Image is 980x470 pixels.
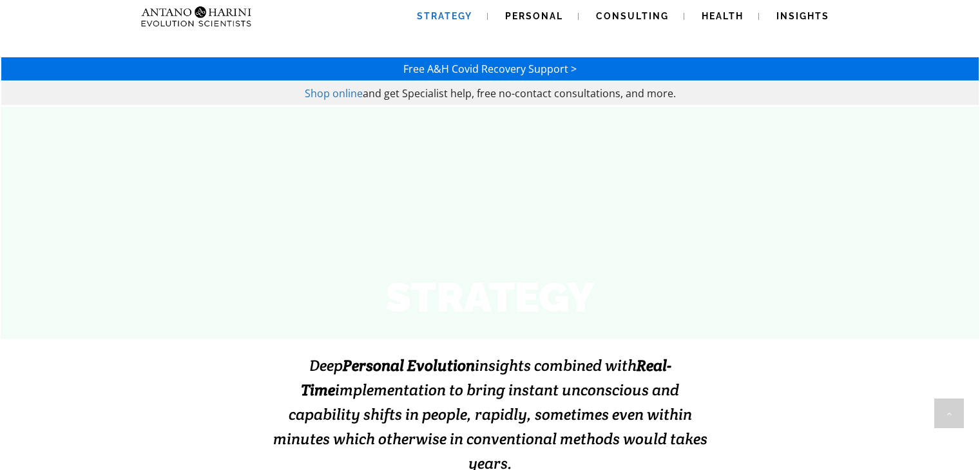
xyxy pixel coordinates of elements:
span: Health [702,11,744,21]
a: Free A&H Covid Recovery Support > [403,62,577,76]
strong: STRATEGY [385,273,595,321]
span: and get Specialist help, free no-contact consultations, and more. [363,86,676,100]
span: Insights [776,11,829,21]
a: Shop online [305,86,363,100]
strong: Personal Evolution [343,355,475,375]
span: Strategy [417,11,472,21]
span: Consulting [596,11,669,21]
span: Personal [505,11,563,21]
